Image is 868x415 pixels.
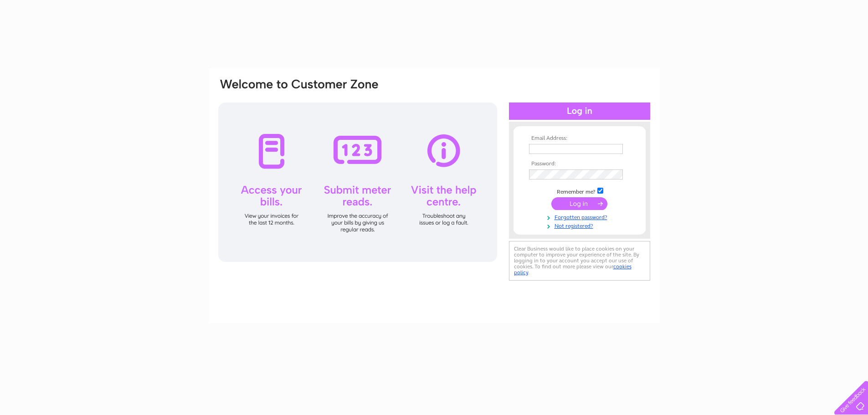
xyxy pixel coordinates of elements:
td: Remember me? [527,186,632,195]
th: Password: [527,161,632,167]
input: Submit [551,197,607,210]
th: Email Address: [527,135,632,142]
a: Not registered? [529,221,632,230]
div: Clear Business would like to place cookies on your computer to improve your experience of the sit... [509,241,650,281]
a: Forgotten password? [529,212,632,221]
a: cookies policy [514,263,632,276]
